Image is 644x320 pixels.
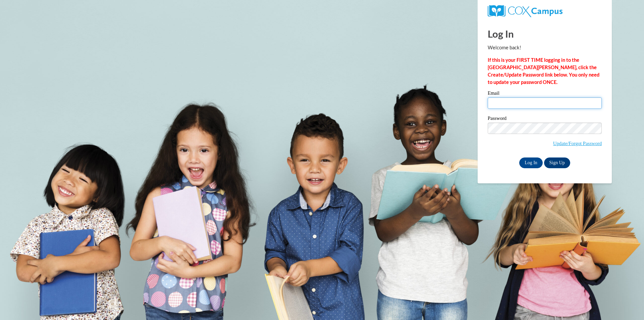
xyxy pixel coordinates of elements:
img: COX Campus [488,5,562,17]
input: Log In [519,157,543,168]
label: Email [488,91,602,97]
a: COX Campus [488,8,562,13]
label: Password [488,116,602,123]
strong: If this is your FIRST TIME logging in to the [GEOGRAPHIC_DATA][PERSON_NAME], click the Create/Upd... [488,57,599,85]
p: Welcome back! [488,44,602,51]
a: Sign Up [544,157,570,168]
a: Update/Forgot Password [553,141,602,146]
h1: Log In [488,27,602,41]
